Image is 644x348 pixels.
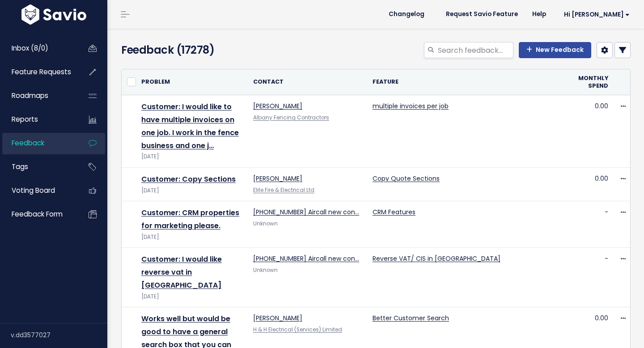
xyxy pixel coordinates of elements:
a: Feature Requests [2,62,74,82]
a: Feedback [2,133,74,153]
a: Tags [2,157,74,177]
h4: Feedback (17278) [121,42,282,58]
span: Unknown [253,267,278,274]
a: New Feedback [519,42,591,58]
a: Request Savio Feature [439,8,525,21]
div: [DATE] [141,233,242,242]
a: Customer: I would like reverse vat in [GEOGRAPHIC_DATA] [141,254,222,290]
th: Problem [136,69,248,95]
td: - [573,201,614,248]
th: Feature [367,69,573,95]
a: Hi [PERSON_NAME] [553,8,637,21]
a: Reverse VAT/ CIS in [GEOGRAPHIC_DATA] [373,254,500,263]
a: Copy Quote Sections [373,174,440,183]
a: Feedback form [2,204,74,225]
span: Feedback [12,138,44,148]
span: Hi [PERSON_NAME] [564,11,630,18]
span: Changelog [389,11,424,17]
a: [PERSON_NAME] [253,102,302,110]
a: Customer: CRM properties for marketing please. [141,208,239,231]
a: Customer: I would like to have multiple invoices on one job. I work in the fence business and one j… [141,102,239,150]
a: CRM Features [373,208,415,216]
a: Help [525,8,553,21]
a: Albany Fencing Contractors [253,114,329,121]
a: Customer: Copy Sections [141,174,236,184]
img: logo-white.9d6f32f41409.svg [19,4,89,25]
a: Voting Board [2,180,74,201]
span: Unknown [253,220,278,227]
a: [PERSON_NAME] [253,314,302,323]
a: Reports [2,109,74,130]
a: multiple invoices per job [373,102,449,110]
span: Reports [12,115,38,124]
a: [PHONE_NUMBER] Aircall new con… [253,208,359,216]
td: - [573,248,614,307]
span: Roadmaps [12,91,48,100]
div: [DATE] [141,152,242,161]
div: v.dd3577027 [11,323,107,347]
td: 0.00 [573,167,614,201]
th: Contact [248,69,367,95]
a: Better Customer Search [373,314,449,323]
th: Monthly spend [573,69,614,95]
a: Roadmaps [2,85,74,106]
span: Inbox (8/0) [12,43,48,53]
div: [DATE] [141,186,242,195]
span: Feature Requests [12,67,71,76]
span: Voting Board [12,186,55,195]
a: [PHONE_NUMBER] Aircall new con… [253,254,359,263]
input: Search feedback... [437,42,513,58]
td: 0.00 [573,95,614,168]
span: Tags [12,162,28,171]
a: [PERSON_NAME] [253,174,302,183]
div: [DATE] [141,292,242,301]
a: Inbox (8/0) [2,38,74,59]
a: H & H Electrical (Services) Limited [253,326,342,333]
a: Elite Fire & Electrical Ltd [253,187,314,194]
span: Feedback form [12,209,63,219]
